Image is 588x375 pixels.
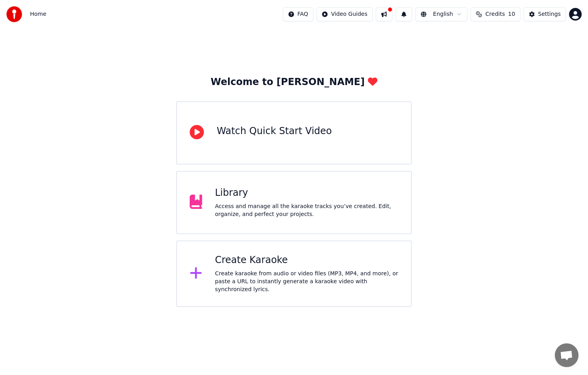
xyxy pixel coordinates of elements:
button: Settings [524,7,566,21]
div: Access and manage all the karaoke tracks you’ve created. Edit, organize, and perfect your projects. [215,203,398,218]
div: Watch Quick Start Video [217,125,332,138]
button: FAQ [283,7,313,21]
button: Credits10 [471,7,520,21]
button: Video Guides [317,7,373,21]
div: Welcome to [PERSON_NAME] [211,76,377,89]
div: Create Karaoke [215,254,398,267]
span: 10 [508,10,515,18]
span: Credits [485,10,505,18]
div: Create karaoke from audio or video files (MP3, MP4, and more), or paste a URL to instantly genera... [215,270,398,294]
div: Library [215,187,398,199]
div: Settings [538,10,561,18]
div: Open chat [555,343,579,367]
img: youka [6,6,22,22]
nav: breadcrumb [30,10,46,18]
span: Home [30,10,46,18]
